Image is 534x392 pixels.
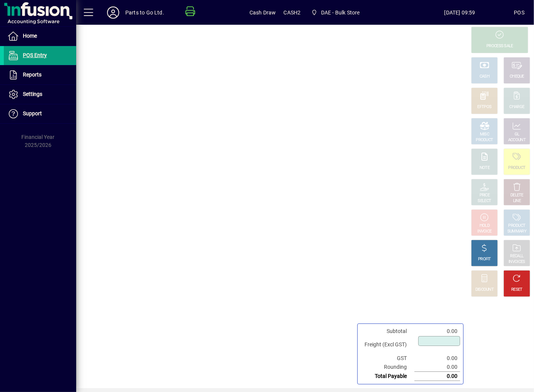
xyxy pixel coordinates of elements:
td: 0.00 [414,363,460,372]
a: Support [4,104,76,123]
div: CHARGE [510,104,524,110]
span: DAE - Bulk Store [321,6,360,19]
span: Cash Draw [249,6,276,19]
a: Home [4,27,76,46]
span: POS Entry [23,52,47,58]
td: 0.00 [414,327,460,336]
div: DELETE [510,193,523,198]
td: Subtotal [361,327,414,336]
div: EFTPOS [478,104,492,110]
span: Reports [23,72,42,78]
div: ACCOUNT [508,137,526,143]
span: CASH2 [284,6,301,19]
div: GL [515,132,520,137]
div: PRODUCT [476,137,493,143]
div: SELECT [478,198,491,204]
div: PROCESS SALE [486,43,513,49]
td: Freight (Excl GST) [361,336,414,354]
span: [DATE] 09:59 [406,6,514,19]
div: DISCOUNT [475,287,494,293]
button: Profile [101,6,125,19]
div: PROFIT [478,257,491,262]
td: Total Payable [361,372,414,381]
td: 0.00 [414,354,460,363]
td: 0.00 [414,372,460,381]
span: Settings [23,91,42,97]
div: SUMMARY [507,229,526,234]
a: Reports [4,65,76,84]
div: CASH [480,74,489,80]
div: MISC [480,132,489,137]
div: CHEQUE [510,74,524,80]
div: RESET [511,287,523,293]
td: GST [361,354,414,363]
div: PRODUCT [508,223,525,229]
span: Home [23,33,37,39]
div: INVOICE [477,229,491,234]
div: INVOICES [508,259,525,265]
div: PRICE [480,193,490,198]
div: POS [514,6,524,19]
td: Rounding [361,363,414,372]
div: Parts to Go Ltd. [125,6,164,19]
div: HOLD [480,223,489,229]
a: Settings [4,85,76,104]
span: DAE - Bulk Store [308,6,363,19]
span: Support [23,110,42,116]
div: LINE [513,198,521,204]
div: NOTE [480,165,489,171]
div: RECALL [510,253,524,259]
div: PRODUCT [508,165,525,171]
